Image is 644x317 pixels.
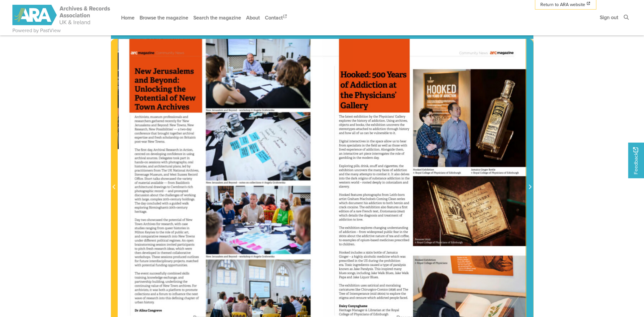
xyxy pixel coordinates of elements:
a: Home [119,9,137,26]
a: Search the magazine [191,9,244,26]
a: Browse the magazine [137,9,191,26]
a: Sign out [597,9,621,26]
a: Would you like to provide feedback? [628,143,644,178]
span: Return to ARA website [540,1,585,8]
a: Contact [262,9,290,26]
a: About [244,9,262,26]
span: Feedback [632,147,640,174]
img: ARA - ARC Magazine | Powered by PastView [12,5,111,25]
a: ARA - ARC Magazine | Powered by PastView logo [12,1,111,29]
a: Powered by PastView [12,27,61,34]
